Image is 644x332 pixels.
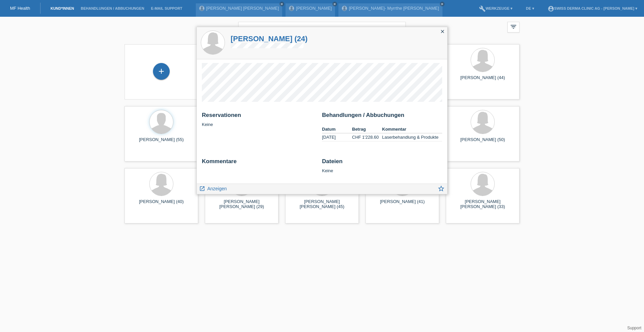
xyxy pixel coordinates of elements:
a: [PERSON_NAME] [PERSON_NAME] [206,6,279,11]
a: close [279,2,284,6]
a: star_border [437,186,445,194]
div: [PERSON_NAME] [PERSON_NAME] (45) [291,199,353,210]
a: close [440,2,445,6]
i: filter_list [510,23,517,30]
h2: Dateien [322,158,442,168]
i: close [440,2,444,6]
i: close [280,2,284,6]
div: Keine [322,158,442,173]
i: star_border [437,185,445,192]
h2: Kommentare [202,158,317,168]
td: CHF 1'228.60 [352,133,382,141]
div: Keine [202,112,317,127]
a: account_circleSwiss Derma Clinic AG - [PERSON_NAME] ▾ [544,6,641,10]
a: buildWerkzeuge ▾ [476,6,516,10]
h2: Reservationen [202,112,317,122]
th: Datum [322,125,352,133]
span: Anzeigen [207,186,227,191]
div: [PERSON_NAME] (44) [451,75,514,86]
th: Kommentar [382,125,442,133]
div: [PERSON_NAME] [PERSON_NAME] (33) [451,199,514,210]
th: Betrag [352,125,382,133]
div: Kund*in hinzufügen [153,66,169,77]
div: [PERSON_NAME] (41) [371,199,434,210]
div: [PERSON_NAME] (40) [130,199,193,210]
a: [PERSON_NAME]- Myrrthe [PERSON_NAME] [349,6,439,11]
a: Support [627,326,641,330]
a: E-Mail Support [148,6,186,10]
div: [PERSON_NAME] (55) [130,137,193,148]
i: launch [199,186,205,192]
input: Suche... [238,22,406,38]
div: [PERSON_NAME] (50) [451,137,514,148]
td: [DATE] [322,133,352,141]
div: [PERSON_NAME] [PERSON_NAME] (29) [210,199,273,210]
i: account_circle [548,5,554,12]
a: [PERSON_NAME] (24) [231,35,308,43]
a: close [332,2,337,6]
a: MF Health [10,6,30,11]
i: build [479,5,486,12]
i: close [440,29,445,34]
a: Kund*innen [47,6,77,10]
td: Laserbehandlung & Produkte [382,133,442,141]
a: Behandlungen / Abbuchungen [77,6,148,10]
a: DE ▾ [522,6,537,10]
i: close [333,2,336,6]
a: launch Anzeigen [199,184,227,192]
a: [PERSON_NAME] [296,6,332,11]
h2: Behandlungen / Abbuchungen [322,112,442,122]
